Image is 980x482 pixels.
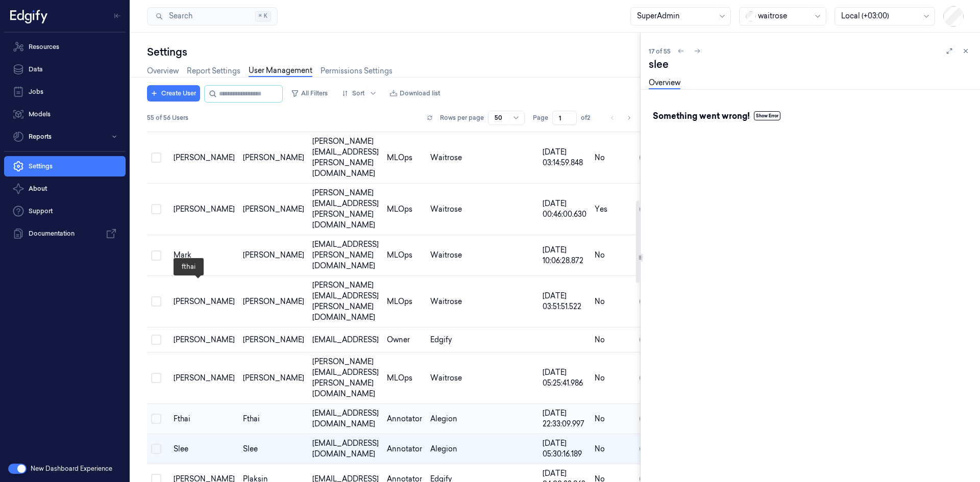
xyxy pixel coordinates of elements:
[387,444,422,454] div: Annotator
[387,296,422,307] div: MLOps
[4,104,126,124] a: Models
[151,296,161,307] button: Select row
[249,65,312,77] a: User Management
[387,373,422,384] div: MLOps
[387,250,422,261] div: MLOps
[385,85,444,102] button: Download list
[151,414,161,424] button: Select row
[430,296,465,307] div: Waitrose
[4,201,126,221] a: Support
[312,357,379,399] div: [PERSON_NAME][EMAIL_ADDRESS][PERSON_NAME][DOMAIN_NAME]
[174,414,235,424] div: fthai
[174,373,235,384] div: [PERSON_NAME]
[4,126,126,147] button: Reports
[151,444,161,454] button: Select row
[243,414,304,424] div: fthai
[440,113,484,122] p: Rows per page
[151,204,161,214] button: Select row
[622,111,636,125] button: Go to next page
[430,444,465,454] div: Alegion
[543,147,586,168] div: [DATE] 03:14:59.848
[430,414,465,424] div: Alegion
[430,373,465,384] div: Waitrose
[4,37,126,57] a: Resources
[649,57,722,71] div: slee
[151,153,161,163] button: Select row
[147,7,278,26] button: Search⌘K
[581,113,597,122] span: of 2
[174,296,235,307] div: [PERSON_NAME]
[595,444,631,454] div: No
[165,11,192,21] span: Search
[533,113,548,122] span: Page
[595,250,631,261] div: No
[312,188,379,231] div: [PERSON_NAME][EMAIL_ADDRESS][PERSON_NAME][DOMAIN_NAME]
[312,408,379,429] div: [EMAIL_ADDRESS][DOMAIN_NAME]
[174,204,235,215] div: [PERSON_NAME]
[147,66,179,77] a: Overview
[387,414,422,424] div: Annotator
[754,111,780,120] button: Show Error
[387,204,422,215] div: MLOps
[543,367,586,389] div: [DATE] 05:25:41.986
[595,335,631,345] div: No
[543,408,586,429] div: [DATE] 22:33:09.997
[174,153,235,163] div: [PERSON_NAME]
[243,444,304,454] div: slee
[151,335,161,345] button: Select row
[430,204,465,215] div: Waitrose
[174,335,235,345] div: [PERSON_NAME]
[312,335,379,345] div: [EMAIL_ADDRESS]
[243,296,304,307] div: [PERSON_NAME]
[312,239,379,271] div: [EMAIL_ADDRESS][PERSON_NAME][DOMAIN_NAME]
[595,204,631,215] div: Yes
[4,59,126,80] a: Data
[649,47,671,56] span: 17 of 55
[147,45,640,59] div: Settings
[174,250,235,261] div: Mark
[430,250,465,261] div: Waitrose
[543,291,586,312] div: [DATE] 03:51:51.522
[187,66,240,77] a: Report Settings
[4,223,126,244] a: Documentation
[4,179,126,199] button: About
[430,335,465,345] div: Edgify
[147,85,200,102] button: Create User
[243,250,304,261] div: [PERSON_NAME]
[312,280,379,323] div: [PERSON_NAME][EMAIL_ADDRESS][PERSON_NAME][DOMAIN_NAME]
[243,204,304,215] div: [PERSON_NAME]
[287,85,332,102] button: All Filters
[312,438,379,460] div: [EMAIL_ADDRESS][DOMAIN_NAME]
[387,153,422,163] div: MLOps
[4,156,126,176] a: Settings
[595,296,631,307] div: No
[543,438,586,460] div: [DATE] 05:30:16.189
[243,153,304,163] div: [PERSON_NAME]
[595,373,631,384] div: No
[430,153,465,163] div: Waitrose
[174,444,235,454] div: slee
[243,335,304,345] div: [PERSON_NAME]
[543,198,586,220] div: [DATE] 00:46:00.630
[147,113,188,122] span: 55 of 56 Users
[151,373,161,383] button: Select row
[321,66,393,77] a: Permissions Settings
[387,335,422,345] div: Owner
[653,110,750,122] strong: Something went wrong!
[543,245,586,266] div: [DATE] 10:06:28.872
[4,82,126,102] a: Jobs
[605,111,636,125] nav: pagination
[312,136,379,179] div: [PERSON_NAME][EMAIL_ADDRESS][PERSON_NAME][DOMAIN_NAME]
[595,153,631,163] div: No
[595,414,631,424] div: No
[109,8,126,24] button: Toggle Navigation
[151,250,161,261] button: Select row
[649,78,680,89] a: Overview
[243,373,304,384] div: [PERSON_NAME]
